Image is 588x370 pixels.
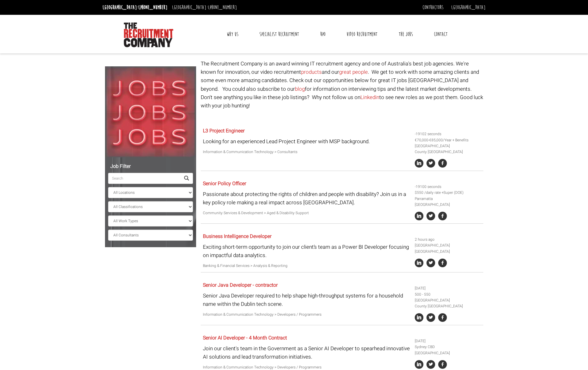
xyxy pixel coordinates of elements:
[203,190,410,207] p: Passionate about protecting the rights of children and people with disability? Join us in a key p...
[203,210,410,216] p: Community Services & Development > Aged & Disability Support
[415,297,481,309] li: [GEOGRAPHIC_DATA] County [GEOGRAPHIC_DATA]
[203,243,410,260] p: Exciting short-term opportunity to join our client’s team as a Power BI Developer focusing on imp...
[203,263,410,269] p: Banking & Financial Services > Analysis & Reporting
[415,143,481,155] li: [GEOGRAPHIC_DATA] County [GEOGRAPHIC_DATA]
[203,180,246,187] a: Senior Policy Officer
[108,173,180,184] input: Search
[415,292,481,297] li: 500 - 550
[360,94,379,101] a: Linkedin
[415,131,481,137] li: -19102 seconds
[301,68,322,76] a: products
[201,60,483,110] p: The Recruitment Company is an award winning IT recruitment agency and one of Australia's best job...
[394,27,418,42] a: The Jobs
[170,2,238,12] li: [GEOGRAPHIC_DATA]:
[203,233,271,240] a: Business Intelligence Developer
[138,4,167,11] a: [PHONE_NUMBER]
[101,2,169,12] li: [GEOGRAPHIC_DATA]:
[203,127,245,135] a: L3 Project Engineer
[339,68,368,76] a: great people
[316,27,330,42] a: RPO
[203,344,410,361] p: Join our client's team in the Government as a Senior AI Developer to spearhead innovative AI solu...
[124,23,173,47] img: The Recruitment Company
[203,292,410,308] p: Senior Java Developer required to help shape high-throughput systems for a household name within ...
[203,312,410,318] p: Information & Communication Technology > Developers / Programmers
[108,164,193,169] h5: Job Filter
[415,237,481,243] li: 2 hours ago
[203,149,410,155] p: Information & Communication Technology > Consultants
[415,190,481,196] li: $550 /daily rate +Super (DOE)
[415,137,481,143] li: €70,000-€85,000/Year + Benefits
[415,344,481,356] li: Sydney CBD [GEOGRAPHIC_DATA]
[415,243,481,254] li: [GEOGRAPHIC_DATA] [GEOGRAPHIC_DATA]
[415,184,481,190] li: -19100 seconds
[422,4,443,11] a: Contractors
[295,85,305,93] a: blog
[429,27,452,42] a: Contact
[203,281,278,289] a: Senior Java Developer - contractor
[203,334,287,342] a: Senior AI Developer - 4 Month Contract
[451,4,485,11] a: [GEOGRAPHIC_DATA]
[342,27,382,42] a: Video Recruitment
[105,66,196,157] img: Jobs, Jobs, Jobs
[208,4,237,11] a: [PHONE_NUMBER]
[255,27,304,42] a: Specialist Recruitment
[415,338,481,344] li: [DATE]
[415,285,481,291] li: [DATE]
[415,196,481,208] li: Parramatta [GEOGRAPHIC_DATA]
[203,137,410,146] p: Looking for an experienced Lead Project Engineer with MSP background.
[222,27,243,42] a: Why Us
